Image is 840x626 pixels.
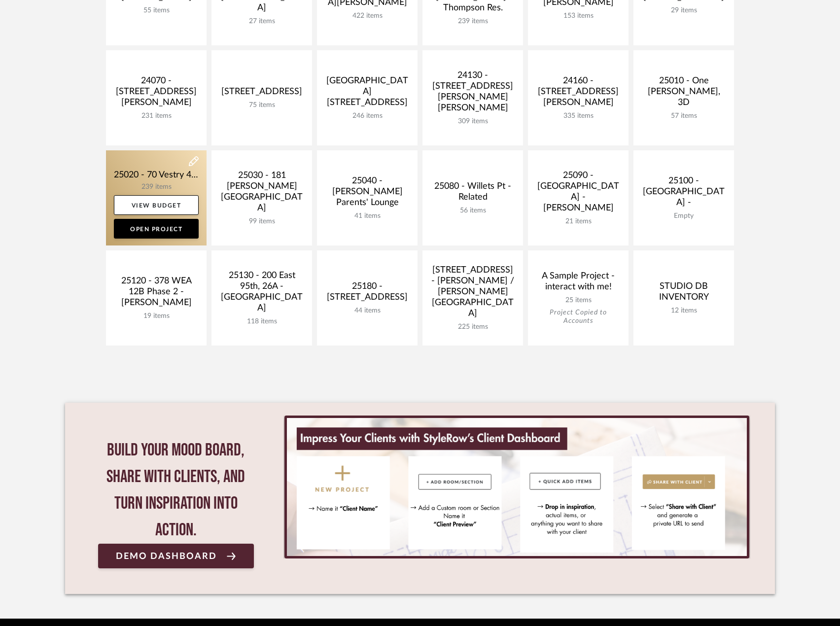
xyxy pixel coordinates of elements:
div: 25040 - [PERSON_NAME] Parents' Lounge [325,175,410,212]
div: 25120 - 378 WEA 12B Phase 2 - [PERSON_NAME] [114,276,199,312]
div: Project Copied to Accounts [536,309,621,325]
div: Empty [641,212,726,220]
span: Demo Dashboard [116,552,217,561]
div: Build your mood board, share with clients, and turn inspiration into action. [98,437,254,544]
div: 27 items [219,17,304,26]
div: 24130 - [STREET_ADDRESS][PERSON_NAME][PERSON_NAME] [430,70,515,117]
div: 56 items [430,207,515,215]
div: 25130 - 200 East 95th, 26A - [GEOGRAPHIC_DATA] [219,270,304,317]
div: 118 items [219,317,304,326]
div: 25 items [536,296,621,305]
div: 41 items [325,212,410,220]
div: 25010 - One [PERSON_NAME], 3D [641,75,726,112]
div: A Sample Project - interact with me! [536,271,621,296]
a: Demo Dashboard [98,544,254,568]
div: [GEOGRAPHIC_DATA][STREET_ADDRESS] [325,75,410,112]
div: 231 items [114,112,199,120]
div: 25180 - [STREET_ADDRESS] [325,281,410,307]
div: 422 items [325,12,410,20]
div: 57 items [641,112,726,120]
div: 25090 - [GEOGRAPHIC_DATA] - [PERSON_NAME] [536,170,621,217]
div: [STREET_ADDRESS] [219,86,304,101]
div: 25080 - Willets Pt - Related [430,181,515,207]
div: 25100 - [GEOGRAPHIC_DATA] - [641,175,726,212]
div: 24070 - [STREET_ADDRESS][PERSON_NAME] [114,75,199,112]
div: 19 items [114,312,199,320]
div: 225 items [430,323,515,331]
div: 12 items [641,307,726,315]
div: 99 items [219,217,304,226]
div: 75 items [219,101,304,109]
div: 25030 - 181 [PERSON_NAME][GEOGRAPHIC_DATA] [219,170,304,217]
div: 335 items [536,112,621,120]
a: View Budget [114,195,199,215]
div: 55 items [114,6,199,15]
div: 29 items [641,6,726,15]
div: 0 [283,416,750,558]
div: 153 items [536,12,621,20]
div: 239 items [430,17,515,26]
a: Open Project [114,219,199,239]
div: STUDIO DB INVENTORY [641,281,726,307]
div: 24160 - [STREET_ADDRESS][PERSON_NAME] [536,75,621,112]
img: StyleRow_Client_Dashboard_Banner__1_.png [287,418,747,556]
div: [STREET_ADDRESS] - [PERSON_NAME] / [PERSON_NAME][GEOGRAPHIC_DATA] [430,265,515,323]
div: 44 items [325,307,410,315]
div: 246 items [325,112,410,120]
div: 309 items [430,117,515,126]
div: 21 items [536,217,621,226]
